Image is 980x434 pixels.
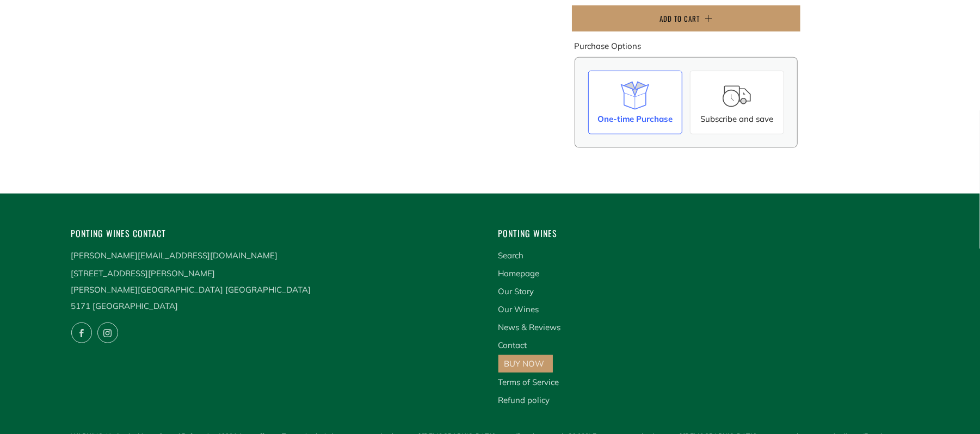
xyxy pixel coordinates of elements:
[498,340,527,350] a: Contact
[71,250,278,261] a: [PERSON_NAME][EMAIL_ADDRESS][DOMAIN_NAME]
[498,377,559,387] a: Terms of Service
[498,286,534,296] a: Our Story
[504,358,545,369] a: BUY NOW
[572,5,800,32] button: Add to Cart
[498,304,539,314] a: Our Wines
[498,395,550,405] a: Refund policy
[597,112,673,126] div: One-time Purchase
[498,268,540,278] a: Homepage
[575,38,642,54] legend: Purchase Options
[71,265,482,314] p: [STREET_ADDRESS][PERSON_NAME] [PERSON_NAME][GEOGRAPHIC_DATA] [GEOGRAPHIC_DATA] 5171 [GEOGRAPHIC_D...
[498,250,524,261] a: Search
[498,226,909,241] h4: Ponting Wines
[660,13,700,24] span: Add to Cart
[700,114,773,124] span: Subscribe and save
[498,322,561,332] a: News & Reviews
[71,226,482,241] h4: Ponting Wines Contact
